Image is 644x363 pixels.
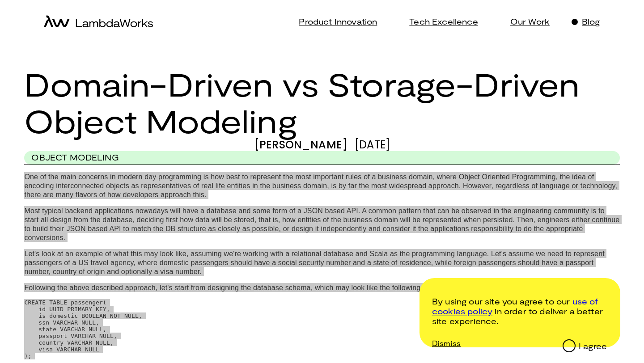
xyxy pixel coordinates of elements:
[24,250,604,275] span: Let's look at an example of what this may look like, assuming we're working with a relational dat...
[409,17,478,27] p: Tech Excellence
[24,207,619,241] span: Most typical backend applications nowadays will have a database and some form of a JSON based API...
[579,342,607,351] div: I agree
[432,297,607,326] p: By using our site you agree to our in order to deliver a better site experience.
[582,17,600,27] p: Blog
[398,8,478,35] a: Tech Excellence
[288,8,377,35] a: Product Innovation
[24,299,142,359] code: CREATE TABLE passenger( id UUID PRIMARY KEY, is_domestic BOOLEAN NOT NULL, ssn VARCHAR NULL, stat...
[432,339,461,347] p: Dismiss
[432,296,598,316] a: /cookie-and-privacy-policy
[571,8,600,35] a: Blog
[510,17,550,27] p: Our Work
[44,15,153,29] a: home-icon
[24,151,619,165] div: Object Modeling
[500,8,550,35] a: Our Work
[24,65,619,139] h1: Domain-Driven vs Storage-Driven Object Modeling
[24,173,617,198] span: One of the main concerns in modern day programming is how best to represent the most important ru...
[299,17,377,27] p: Product Innovation
[24,284,423,291] span: Following the above described approach, let's start from designing the database schema, which may...
[254,139,347,151] div: [PERSON_NAME]
[355,139,390,151] div: [DATE]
